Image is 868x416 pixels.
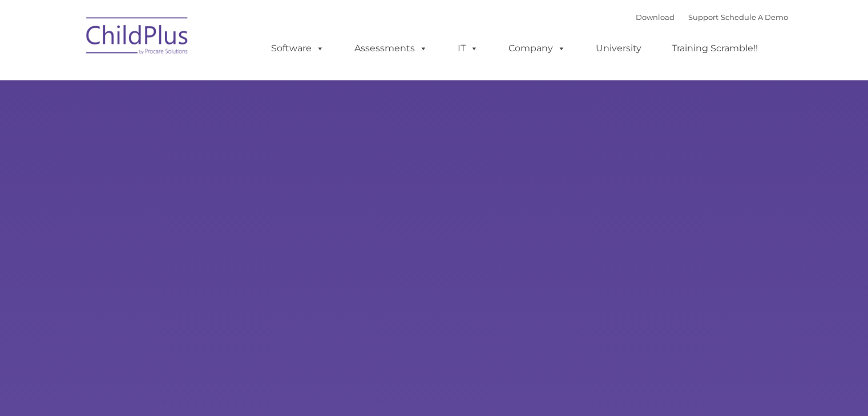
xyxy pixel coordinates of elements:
[80,9,195,66] img: ChildPlus by Procare Solutions
[721,13,788,22] a: Schedule A Demo
[636,13,675,22] a: Download
[584,37,653,60] a: University
[343,37,439,60] a: Assessments
[636,13,788,22] font: |
[497,37,577,60] a: Company
[688,13,718,22] a: Support
[660,37,769,60] a: Training Scramble!!
[260,37,336,60] a: Software
[446,37,490,60] a: IT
